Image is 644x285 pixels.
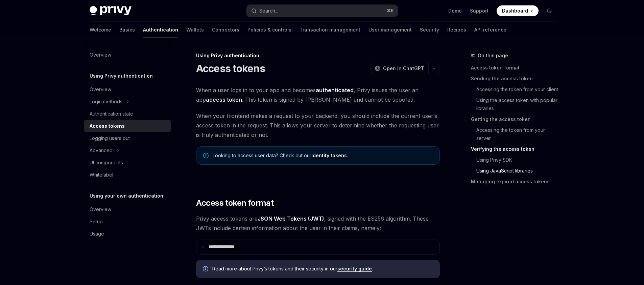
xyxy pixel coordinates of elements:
[206,96,242,103] strong: access token
[212,22,239,38] a: Connectors
[84,120,171,132] a: Access tokens
[186,22,204,38] a: Wallets
[368,22,412,38] a: User management
[84,169,171,181] a: Whitelabel
[84,132,171,144] a: Logging users out
[471,84,560,95] a: Accessing the token from your client
[84,96,171,108] button: Login methods
[470,7,488,14] a: Support
[90,51,111,59] div: Overview
[387,8,394,14] span: ⌘ K
[471,176,560,187] a: Managing expired access tokens
[90,122,125,130] div: Access tokens
[316,87,354,94] strong: authenticated
[84,203,171,216] a: Overview
[300,22,360,38] a: Transaction management
[119,22,135,38] a: Basics
[247,22,291,38] a: Policies & controls
[90,110,133,118] div: Authentication state
[448,7,462,14] a: Demo
[196,111,440,140] span: When your frontend makes a request to your backend, you should include the current user’s access ...
[258,215,324,222] a: JSON Web Tokens (JWT)
[90,72,153,80] h5: Using Privy authentication
[90,6,132,16] img: dark logo
[502,7,528,14] span: Dashboard
[471,125,560,144] a: Accessing the token from your server
[196,52,440,59] div: Using Privy authentication
[196,214,440,233] span: Privy access tokens are , signed with the ES256 algorithm. These JWTs include certain information...
[478,52,508,60] span: On this page
[471,165,560,176] a: Using JavaScript libraries
[259,7,278,15] div: Search...
[90,22,111,38] a: Welcome
[90,218,103,226] div: Setup
[84,83,171,96] a: Overview
[246,5,398,17] button: Search...⌘K
[474,22,506,38] a: API reference
[471,155,560,165] a: Using Privy SDK
[84,228,171,240] a: Usage
[471,62,560,73] a: Access token format
[90,205,111,213] div: Overview
[544,5,555,16] button: Toggle dark mode
[90,98,122,106] div: Login methods
[84,144,171,157] button: Advanced
[90,159,123,167] div: UI components
[447,22,466,38] a: Recipes
[90,134,130,142] div: Logging users out
[203,153,209,158] svg: Note
[497,5,539,16] a: Dashboard
[90,230,104,238] div: Usage
[196,85,440,104] span: When a user logs in to your app and becomes , Privy issues the user an app . This token is signed...
[84,108,171,120] a: Authentication state
[311,152,347,159] a: Identity tokens
[90,192,163,200] h5: Using your own authentication
[90,171,113,179] div: Whitelabel
[420,22,439,38] a: Security
[471,95,560,114] a: Using the access token with popular libraries
[90,146,113,155] div: Advanced
[84,49,171,61] a: Overview
[213,152,433,159] span: Looking to access user data? Check out our .
[143,22,178,38] a: Authentication
[90,85,111,94] div: Overview
[196,198,274,208] span: Access token format
[84,157,171,169] a: UI components
[471,144,560,155] a: Verifying the access token
[471,73,560,84] a: Sending the access token
[371,63,428,74] button: Open in ChatGPT
[196,62,265,75] h1: Access tokens
[383,65,424,72] span: Open in ChatGPT
[84,216,171,228] a: Setup
[471,114,560,125] a: Getting the access token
